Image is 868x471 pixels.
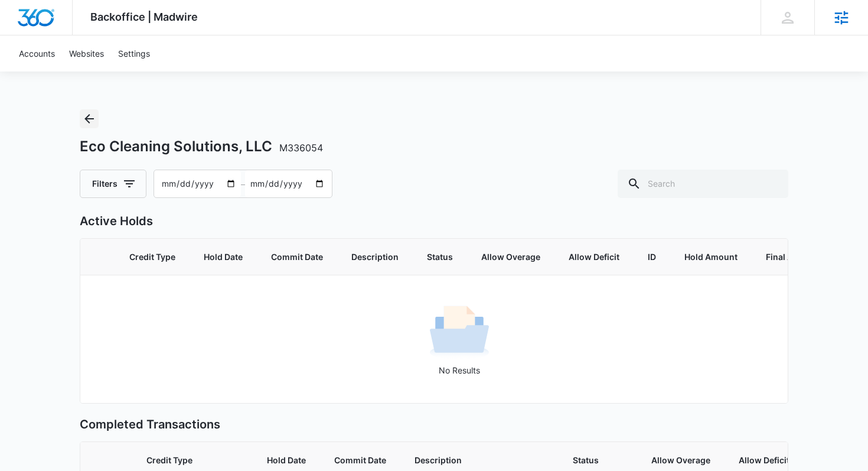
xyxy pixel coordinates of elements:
h1: Eco Cleaning Solutions, LLC [80,138,323,155]
img: tab_domain_overview_orange.svg [32,69,41,78]
span: Hold Date [204,251,243,263]
span: M336054 [279,142,323,154]
span: Backoffice | Madwire [90,11,198,23]
div: Domain Overview [45,70,106,77]
p: Active Holds [80,212,788,230]
span: Allow Overage [651,454,710,466]
span: Hold Amount [684,251,738,263]
span: Allow Deficit [739,454,789,466]
span: Commit Date [334,454,386,466]
span: Credit Type [129,251,175,263]
img: website_grey.svg [19,31,28,40]
img: logo_orange.svg [19,19,28,28]
span: Status [427,251,453,263]
p: Completed Transactions [80,415,788,433]
img: tab_keywords_by_traffic_grey.svg [118,69,127,78]
span: ID [648,251,656,263]
a: Settings [111,35,157,72]
a: Websites [62,35,111,72]
p: No Results [81,364,838,376]
span: Final Amount [766,251,820,263]
button: Back [80,109,99,128]
button: Filters [80,170,146,198]
span: Allow Overage [481,251,540,263]
img: No Results [430,302,489,361]
div: v 4.0.25 [33,19,58,28]
a: Accounts [12,35,62,72]
span: Description [415,454,544,466]
div: Domain: [DOMAIN_NAME] [31,31,130,40]
span: – [241,178,245,190]
span: Allow Deficit [569,251,619,263]
span: Description [351,251,399,263]
input: Search [618,170,788,198]
div: Keywords by Traffic [130,70,199,77]
span: Status [573,454,623,466]
span: Commit Date [271,251,323,263]
span: Hold Date [267,454,306,466]
span: Credit Type [146,454,239,466]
